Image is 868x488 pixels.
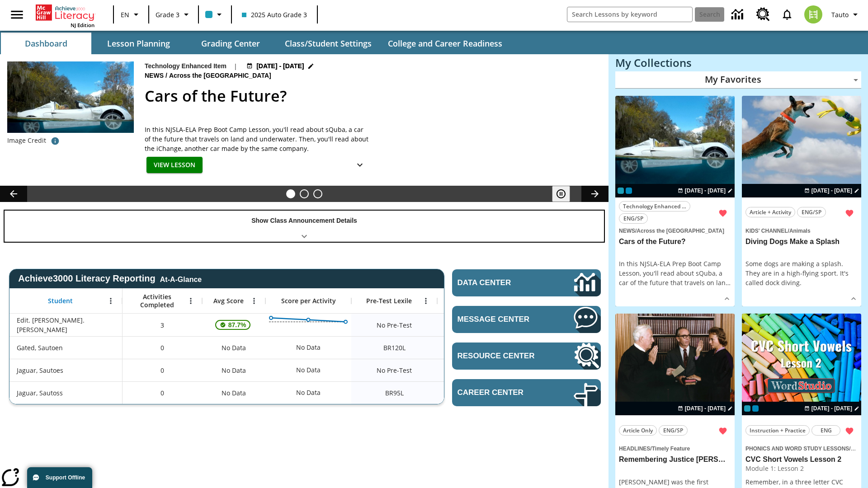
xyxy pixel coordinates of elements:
span: Kids' Channel [745,228,788,234]
button: Slide 3 Career Lesson [313,189,322,198]
span: No Pre-Test, Jaguar, Sautoes [377,366,412,375]
button: Open Menu [247,294,261,308]
div: In this NJSLA-ELA Prep Boot Camp Lesson, you'll read about sQuba, a car of the future that travel... [145,125,371,153]
span: / [650,446,651,452]
span: Activities Completed [127,293,187,309]
span: Student [48,297,73,305]
span: 2025 Auto Grade 3 [242,10,307,19]
span: Tauto [831,10,849,19]
span: / [635,228,637,234]
button: ENG/SP [659,425,688,436]
span: 0 [160,343,164,352]
button: Remove from Favorites [715,423,731,439]
div: No Data, Gated, Sautoen [292,338,325,357]
span: [DATE] - [DATE] [811,187,852,195]
button: Remove from Favorites [715,205,731,221]
button: Technology Enhanced Item [619,201,690,211]
div: OL 2025 Auto Grade 4 [752,405,759,412]
span: News [145,71,165,81]
span: 0 [160,388,164,398]
span: No Data [217,361,250,380]
button: Show Details [720,292,734,305]
span: Achieve3000 Literacy Reporting [18,273,202,284]
span: Topic: Phonics and Word Study Lessons/CVC Short Vowels [745,443,858,453]
a: Data Center [452,269,601,296]
button: Pause [552,186,570,202]
div: No Data, Jaguar, Sautoes [292,361,325,379]
button: Open Menu [419,294,433,308]
img: High-tech automobile treading water. [7,61,134,147]
button: Slide 1 Cars of the Future? [286,189,295,198]
button: Jul 01 - Aug 01 Choose Dates [245,61,316,71]
div: No Data, Jaguar, Sautoes [437,359,523,381]
div: OL 2025 Auto Grade 4 [626,188,632,194]
span: Article Only [623,426,653,435]
div: No Data, Jaguar, Sautoss [292,384,325,402]
div: In this NJSLA-ELA Prep Boot Camp Lesson, you'll read about sQuba, a car of the future that travel... [619,259,731,287]
span: [DATE] - [DATE] [811,404,852,413]
span: Topic: Headlines/Timely Feature [619,443,731,453]
span: Edit. [PERSON_NAME]. [PERSON_NAME] [17,315,118,334]
span: [DATE] - [DATE] [685,404,726,413]
span: No Pre-Test, Edit. Jarrett, Sauto. Jarrett [377,320,412,330]
h3: Diving Dogs Make a Splash [745,237,858,247]
span: Topic: Kids' Channel/Animals [745,225,858,235]
span: / [788,228,789,234]
a: Home [36,4,94,22]
button: Show Details [351,157,369,174]
button: Aug 22 - Aug 22 Choose Dates [802,404,861,413]
h3: CVC Short Vowels Lesson 2 [745,455,858,465]
div: Home [36,3,94,28]
span: No Data [217,338,250,357]
span: n [722,278,726,287]
div: lesson details [742,96,861,307]
button: Photo credit: AP [46,133,64,149]
div: 0, Jaguar, Sautoes [123,359,202,381]
span: Across the [GEOGRAPHIC_DATA] [637,228,724,234]
div: , 87.7%, This student's Average First Try Score 87.7% is above 75%, Edit. Jarrett, Sauto. Jarrett [202,314,265,336]
span: [DATE] - [DATE] [256,61,304,71]
button: Open Menu [104,294,118,308]
button: Aug 22 - Aug 22 Choose Dates [802,187,861,195]
button: Grading Center [185,33,276,54]
div: No Data, Gated, Sautoen [202,336,265,359]
button: Grade: Grade 3, Select a grade [152,6,195,23]
span: Gated, Sautoen [17,343,63,352]
h3: My Collections [615,56,861,69]
button: Open Menu [184,294,198,308]
button: Profile/Settings [828,6,864,23]
span: Career Center [458,388,547,397]
button: Class color is light blue. Change class color [202,6,228,23]
span: 87.7% [225,317,250,333]
a: Resource Center, Will open in new tab [751,2,775,27]
span: / [165,72,167,79]
button: ENG [811,425,840,436]
button: Lesson Planning [93,33,184,54]
span: Avg Score [213,297,244,305]
span: … [726,278,731,287]
button: Article Only [619,425,657,436]
span: 3 [160,320,164,330]
button: ENG/SP [797,207,826,217]
input: search field [567,7,692,22]
h2: Cars of the Future? [145,84,598,108]
span: Score per Activity [281,297,336,305]
span: Beginning reader 120 Lexile, Gated, Sautoen [383,343,406,352]
div: Some dogs are making a splash. They are in a high-flying sport. It's called dock diving. [745,259,858,287]
span: Headlines [619,446,650,452]
span: Technology Enhanced Item [623,202,686,211]
span: [DATE] - [DATE] [685,187,726,195]
span: Support Offline [46,474,85,481]
button: Lesson carousel, Next [581,186,609,202]
div: No Data, Jaguar, Sautoss [202,381,265,404]
button: ENG/SP [619,213,648,224]
span: Beginning reader 95 Lexile, Jaguar, Sautoss [385,388,404,398]
div: 0, Jaguar, Sautoss [123,381,202,404]
div: 3, Edit. Jarrett, Sauto. Jarrett [123,314,202,336]
div: My Favorites [615,71,861,89]
p: Image Credit [7,136,46,145]
a: Message Center [452,306,601,333]
div: No Data, Edit. Jarrett, Sauto. Jarrett [437,314,523,336]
